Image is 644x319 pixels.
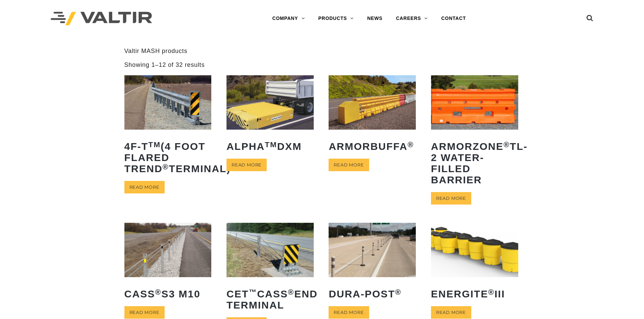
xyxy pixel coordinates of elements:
h2: ALPHA DXM [226,136,314,157]
a: CONTACT [434,12,473,25]
sup: ® [155,288,162,296]
a: Read more about “CASS® S3 M10” [124,306,165,319]
sup: ® [503,140,510,149]
h2: ArmorBuffa [329,136,416,157]
sup: ® [163,163,169,171]
sup: ® [395,288,402,296]
a: Read more about “ArmorBuffa®” [329,159,369,171]
sup: ™ [249,288,257,296]
sup: TM [148,140,161,149]
h2: CASS S3 M10 [124,283,212,304]
a: 4F-TTM(4 Foot Flared TREND®Terminal) [124,75,212,179]
a: NEWS [360,12,389,25]
h2: 4F-T (4 Foot Flared TREND Terminal) [124,136,212,179]
a: ALPHATMDXM [226,75,314,157]
sup: ® [488,288,495,296]
sup: TM [265,140,277,149]
a: COMPANY [265,12,311,25]
a: PRODUCTS [311,12,360,25]
sup: ® [408,140,414,149]
h2: ENERGITE III [431,283,518,304]
p: Showing 1–12 of 32 results [124,61,205,69]
a: Read more about “4F-TTM (4 Foot Flared TREND® Terminal)” [124,181,165,193]
a: CAREERS [389,12,434,25]
sup: ® [288,288,294,296]
h2: CET CASS End Terminal [226,283,314,316]
a: Read more about “ArmorZone® TL-2 Water-Filled Barrier” [431,192,471,205]
h2: Dura-Post [329,283,416,304]
img: Valtir [51,12,152,26]
a: Read more about “ENERGITE® III” [431,306,471,319]
h2: ArmorZone TL-2 Water-Filled Barrier [431,136,518,190]
a: CET™CASS®End Terminal [226,223,314,316]
a: ENERGITE®III [431,223,518,304]
a: ArmorBuffa® [329,75,416,157]
a: Read more about “Dura-Post®” [329,306,369,319]
a: Read more about “ALPHATM DXM” [226,159,267,171]
a: CASS®S3 M10 [124,223,212,304]
p: Valtir MASH products [124,47,520,55]
a: ArmorZone®TL-2 Water-Filled Barrier [431,75,518,190]
a: Dura-Post® [329,223,416,304]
